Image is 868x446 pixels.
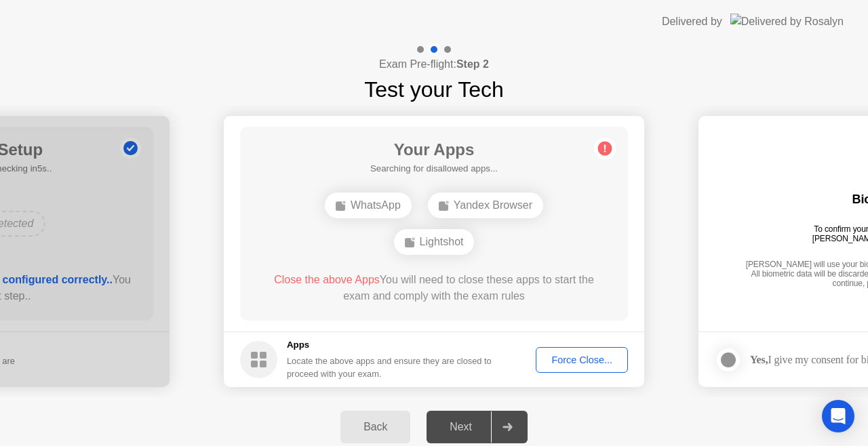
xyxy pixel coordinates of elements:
[428,192,543,218] div: Yandex Browser
[364,73,504,106] h1: Test your Tech
[340,411,410,443] button: Back
[287,354,492,380] div: Locate the above apps and ensure they are closed to proceed with your exam.
[379,56,489,73] h4: Exam Pre-flight:
[394,229,475,255] div: Lightshot
[325,192,412,218] div: WhatsApp
[431,421,491,433] div: Next
[287,338,492,352] h5: Apps
[344,421,406,433] div: Back
[274,274,380,285] span: Close the above Apps
[427,411,528,443] button: Next
[750,354,768,365] strong: Yes,
[540,354,623,365] div: Force Close...
[370,162,498,176] h5: Searching for disallowed apps...
[260,272,609,304] div: You will need to close these apps to start the exam and comply with the exam rules
[370,138,498,162] h1: Your Apps
[662,14,722,30] div: Delivered by
[536,347,628,373] button: Force Close...
[456,58,489,70] b: Step 2
[822,400,854,432] div: Open Intercom Messenger
[730,14,844,29] img: Delivered by Rosalyn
